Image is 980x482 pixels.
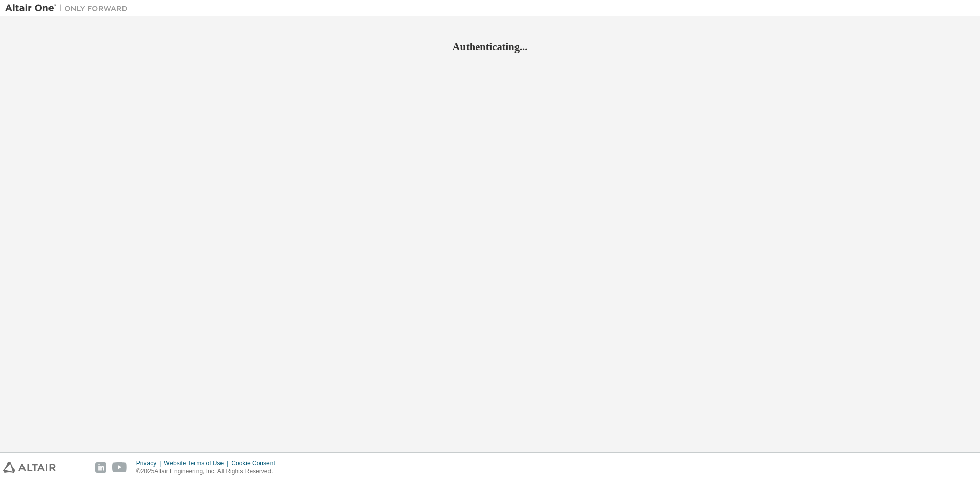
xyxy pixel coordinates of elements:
h2: Authenticating... [5,40,975,54]
div: Website Terms of Use [164,459,231,467]
img: youtube.svg [112,462,127,473]
img: linkedin.svg [95,462,106,473]
div: Cookie Consent [231,459,281,467]
div: Privacy [136,459,164,467]
p: © 2025 Altair Engineering, Inc. All Rights Reserved. [136,467,281,476]
img: altair_logo.svg [3,462,56,473]
img: Altair One [5,3,133,13]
